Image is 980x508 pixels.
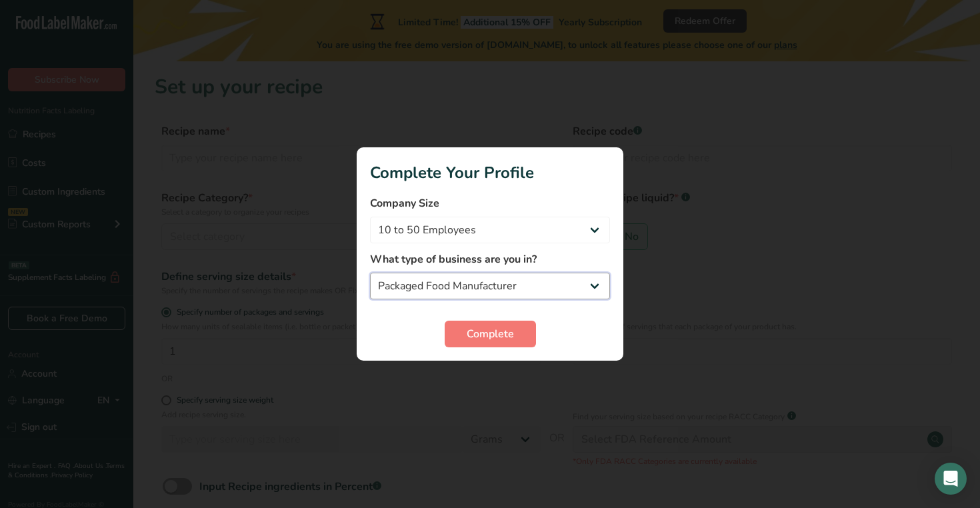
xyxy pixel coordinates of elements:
[467,326,514,342] span: Complete
[370,161,610,185] h1: Complete Your Profile
[370,251,610,267] label: What type of business are you in?
[445,321,536,347] button: Complete
[935,463,967,495] div: Open Intercom Messenger
[370,195,610,211] label: Company Size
